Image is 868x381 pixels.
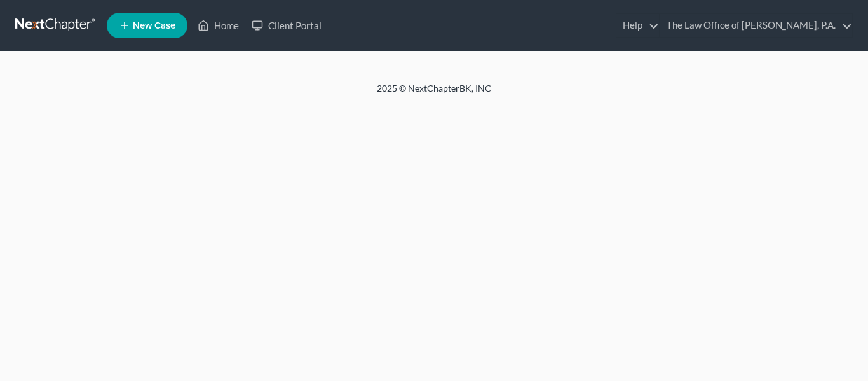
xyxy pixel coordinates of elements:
[660,14,852,37] a: The Law Office of [PERSON_NAME], P.A.
[245,14,328,37] a: Client Portal
[616,14,659,37] a: Help
[191,14,245,37] a: Home
[107,13,187,38] new-legal-case-button: New Case
[72,82,796,105] div: 2025 © NextChapterBK, INC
